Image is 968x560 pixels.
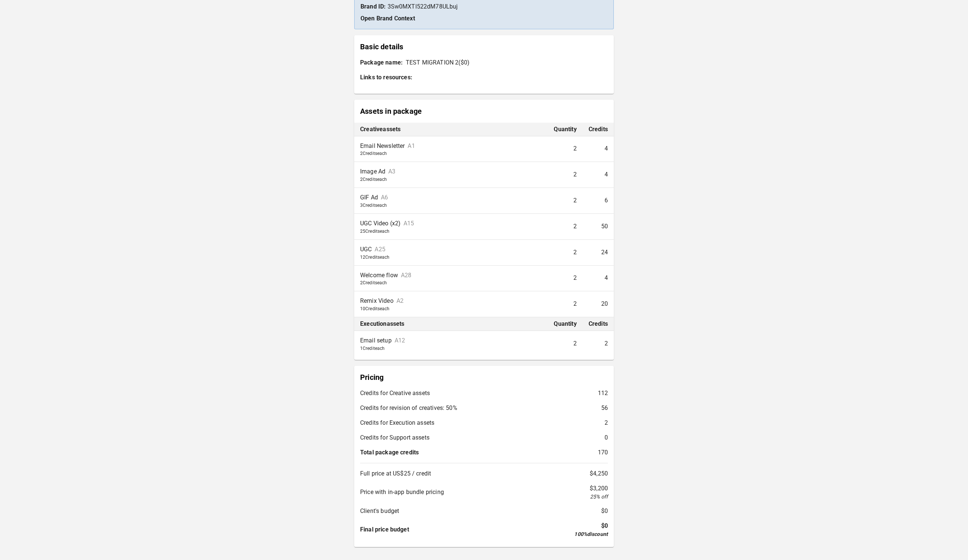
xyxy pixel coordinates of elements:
td: 2 [548,331,582,357]
th: Quantity [548,317,582,331]
p: 2 [605,418,608,427]
p: 3 Credit s each [360,203,542,208]
td: 2 [548,162,582,188]
p: 100 % discount [574,530,608,538]
p: A1 [408,142,415,150]
p: Email setup [360,337,392,345]
p: Basic details [360,41,608,52]
td: 2 [548,136,582,162]
p: 25 % off [590,493,608,501]
p: 56 [601,404,608,412]
p: A3 [388,168,395,176]
p: Price with in-app bundle pricing [360,488,444,497]
p: Image Ad [360,168,385,176]
p: $ 0 [601,507,608,516]
td: 2 [548,188,582,214]
p: Package name: [360,58,403,67]
p: Final price budget [360,525,409,534]
th: Quantity [548,123,582,136]
td: 2 [548,213,582,239]
p: GIF Ad [360,194,378,202]
td: 4 [583,136,614,162]
td: 4 [583,162,614,188]
p: A6 [381,194,388,202]
td: 2 [548,239,582,265]
p: Client's budget [360,507,399,516]
p: Credits for Creative assets [360,389,430,398]
p: 2 Credit s each [360,281,542,285]
p: $ 3,200 [590,484,608,493]
p: Total package credits [360,448,419,457]
p: A28 [401,272,411,279]
td: 2 [548,291,582,317]
p: Email Newsletter [360,142,405,150]
p: 2 Credit s each [360,151,542,156]
p: Remix Video [360,297,394,305]
p: 12 Credit s each [360,255,542,259]
td: 2 [583,331,614,357]
p: 3Sw0MXTl522dM78ULbuj [360,2,608,11]
p: UGC [360,246,372,254]
td: 20 [583,291,614,317]
p: 112 [598,389,608,398]
p: A25 [375,246,385,254]
p: A2 [396,297,404,305]
p: 170 [598,448,608,457]
p: 25 Credit s each [360,229,542,233]
td: 2 [548,265,582,291]
p: 2 Credit s each [360,177,542,182]
p: Links to resources: [360,73,608,82]
td: 24 [583,239,614,265]
p: Assets in package [360,106,608,117]
table: simple table [354,123,614,357]
td: 4 [583,265,614,291]
p: Credits for revision of creatives: 50% [360,404,457,412]
p: $ 4,250 [590,469,608,478]
th: Credits [583,317,614,331]
a: Open Brand Context [360,15,415,22]
p: $ 0 [601,521,608,530]
p: 1 Credit each [360,346,542,351]
strong: Brand ID: [360,3,386,10]
p: Credits for Execution assets [360,418,434,427]
p: UGC Video (x2) [360,220,401,228]
td: 6 [583,188,614,214]
p: A15 [404,220,414,228]
p: Pricing [360,372,608,383]
td: 50 [583,213,614,239]
p: A12 [395,337,405,345]
th: Credits [583,123,614,136]
p: TEST MIGRATION 2 ($ 0 ) [406,58,470,67]
p: Welcome flow [360,272,398,279]
th: Creative assets [354,123,548,136]
th: Execution assets [354,317,548,331]
p: 0 [605,433,608,442]
p: 10 Credit s each [360,306,542,311]
p: Credits for Support assets [360,433,429,442]
p: Full price at US$25 / credit [360,469,431,478]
